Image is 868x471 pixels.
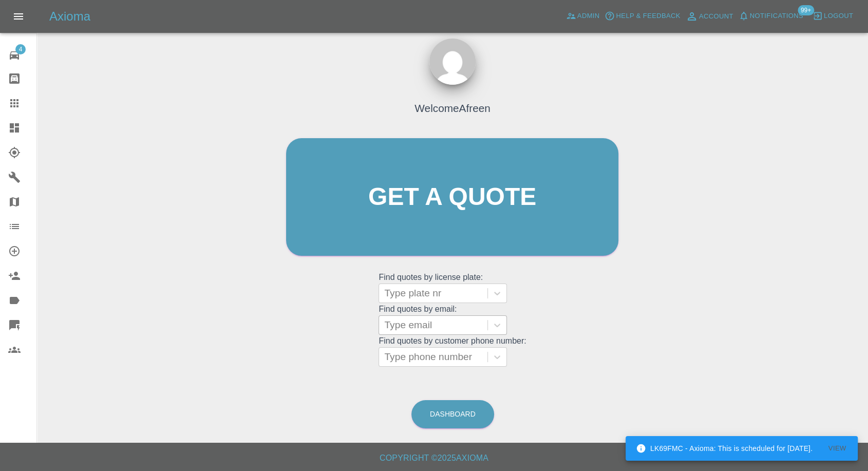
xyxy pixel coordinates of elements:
span: Notifications [750,10,803,22]
a: Dashboard [411,400,494,428]
button: Help & Feedback [602,8,683,24]
h4: Welcome Afreen [414,100,490,116]
span: Admin [577,10,600,22]
grid: Find quotes by customer phone number: [379,336,526,367]
span: Account [699,11,733,23]
grid: Find quotes by email: [379,305,526,335]
img: ... [429,39,476,85]
grid: Find quotes by license plate: [379,273,526,303]
span: Help & Feedback [616,10,680,22]
div: LK69FMC - Axioma: This is scheduled for [DATE]. [636,439,813,458]
a: Get a quote [286,138,618,256]
span: 4 [15,44,26,54]
button: Notifications [736,8,806,24]
span: 99+ [798,5,814,15]
span: Logout [824,10,853,22]
button: Open drawer [6,4,31,29]
h5: Axioma [49,8,90,25]
h6: Copyright © 2025 Axioma [8,451,860,465]
a: Account [683,8,736,25]
button: View [821,441,854,457]
button: Logout [810,8,856,24]
a: Admin [563,8,602,24]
